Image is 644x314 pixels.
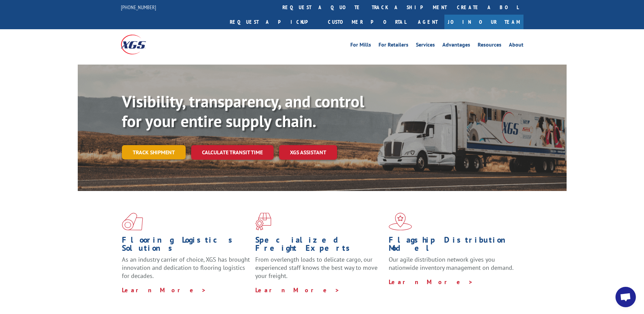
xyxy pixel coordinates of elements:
img: xgs-icon-flagship-distribution-model-red [389,213,412,230]
a: Track shipment [122,145,186,159]
a: About [509,42,523,50]
a: Learn More > [122,286,206,294]
h1: Flooring Logistics Solutions [122,236,250,256]
a: Advantages [442,42,470,50]
b: Visibility, transparency, and control for your entire supply chain. [122,91,364,132]
a: Calculate transit time [191,145,274,160]
a: Learn More > [255,286,340,294]
span: As an industry carrier of choice, XGS has brought innovation and dedication to flooring logistics... [122,256,250,280]
h1: Flagship Distribution Model [389,236,517,256]
a: Services [416,42,435,50]
span: Our agile distribution network gives you nationwide inventory management on demand. [389,256,514,272]
a: For Mills [350,42,371,50]
a: For Retailers [379,42,408,50]
a: Request a pickup [225,15,323,29]
div: Open chat [615,287,636,307]
img: xgs-icon-focused-on-flooring-red [255,213,271,230]
a: Learn More > [389,278,473,286]
h1: Specialized Freight Experts [255,236,384,256]
a: Resources [478,42,501,50]
p: From overlength loads to delicate cargo, our experienced staff knows the best way to move your fr... [255,256,384,286]
a: Agent [411,15,444,29]
a: [PHONE_NUMBER] [121,4,156,11]
a: Customer Portal [323,15,411,29]
a: Join Our Team [444,15,523,29]
img: xgs-icon-total-supply-chain-intelligence-red [122,213,143,230]
a: XGS ASSISTANT [279,145,337,160]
